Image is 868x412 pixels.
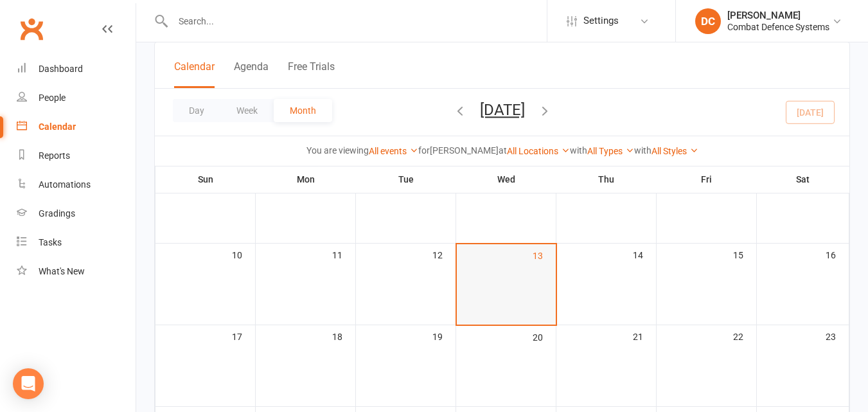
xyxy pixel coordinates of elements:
th: Wed [456,166,556,193]
div: 22 [733,325,756,346]
strong: [PERSON_NAME] [430,145,499,156]
div: 17 [232,325,255,346]
div: 20 [533,326,556,347]
th: Mon [256,166,356,193]
a: All events [369,146,418,156]
th: Thu [556,166,657,193]
button: Day [173,99,220,122]
button: Calendar [174,60,215,88]
div: [PERSON_NAME] [727,10,829,21]
div: Calendar [39,121,76,132]
button: Week [220,99,274,122]
a: Reports [17,141,136,170]
div: 12 [432,244,456,265]
div: 16 [826,244,849,265]
div: Combat Defence Systems [727,21,829,33]
strong: at [499,145,507,156]
a: Tasks [17,228,136,257]
a: People [17,84,136,112]
a: Automations [17,170,136,199]
a: Calendar [17,112,136,141]
strong: You are viewing [306,145,369,156]
div: Dashboard [39,64,83,74]
button: Month [274,99,332,122]
div: Tasks [39,237,62,247]
div: 23 [826,325,849,346]
input: Search... [169,12,547,30]
div: 14 [633,244,656,265]
button: [DATE] [480,101,525,119]
div: Gradings [39,208,75,219]
div: People [39,93,66,103]
th: Tue [356,166,456,193]
div: Automations [39,179,91,190]
div: DC [695,8,721,34]
a: Gradings [17,199,136,228]
a: Dashboard [17,55,136,84]
a: All Locations [507,146,570,156]
strong: with [570,145,587,156]
span: Settings [583,6,619,35]
div: What's New [39,266,85,276]
th: Fri [657,166,757,193]
button: Free Trials [288,60,335,88]
th: Sat [757,166,849,193]
div: 13 [533,244,556,265]
div: 10 [232,244,255,265]
strong: with [634,145,651,156]
a: Clubworx [15,13,48,45]
div: 19 [432,325,456,346]
div: 21 [633,325,656,346]
th: Sun [155,166,256,193]
div: 18 [332,325,355,346]
strong: for [418,145,430,156]
a: What's New [17,257,136,286]
div: Reports [39,150,70,161]
div: 11 [332,244,355,265]
a: All Styles [651,146,698,156]
div: Open Intercom Messenger [13,368,44,399]
button: Agenda [234,60,269,88]
div: 15 [733,244,756,265]
a: All Types [587,146,634,156]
